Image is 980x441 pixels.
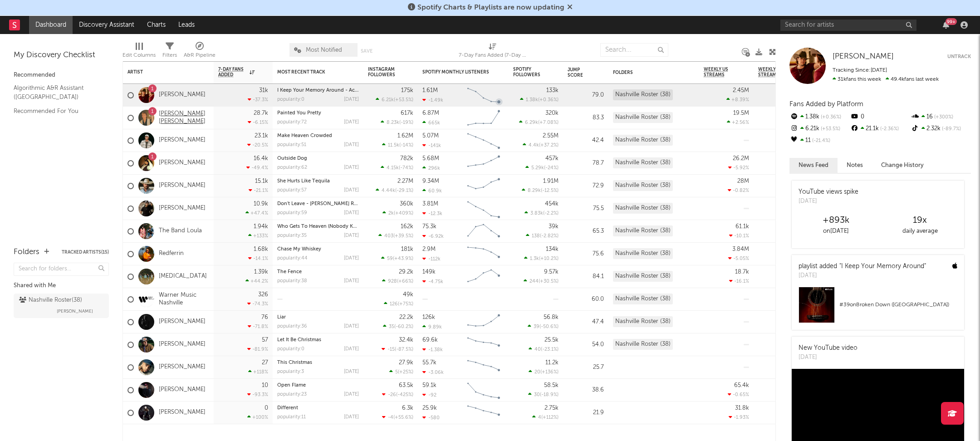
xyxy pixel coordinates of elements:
a: [PERSON_NAME] [159,363,206,371]
div: popularity: 0 [277,97,304,102]
a: [PERSON_NAME] [833,52,894,61]
span: 49.4k fans last week [833,77,939,82]
div: 99 + [946,18,957,25]
button: Untrack [947,52,971,61]
div: -112k [422,256,441,262]
div: 75.5 [568,203,604,214]
div: [DATE] [799,197,858,206]
span: -2.82 % [541,234,557,239]
span: -19 % [401,120,412,125]
div: Spotify Monthly Listeners [422,69,490,75]
div: ( ) [381,119,413,125]
input: Search for folders... [14,263,109,276]
a: Dashboard [29,16,73,34]
div: 3.84M [732,246,749,252]
div: 5.68M [422,156,439,162]
span: +10.2 % [540,256,557,261]
div: Folders [14,247,39,258]
div: 83.3 [568,113,604,123]
div: popularity: 36 [277,324,307,329]
div: 454k [545,201,559,207]
div: Liar [277,315,359,320]
div: [DATE] [344,142,359,147]
div: Shared with Me [14,280,109,291]
span: +0.36 % [539,98,557,103]
a: This Christmas [277,360,312,365]
div: 7-Day Fans Added (7-Day Fans Added) [459,50,527,61]
div: Spotify Followers [513,67,545,78]
span: 4.15k [387,166,399,171]
div: ( ) [524,255,559,261]
span: Weekly UK Streams [758,67,792,78]
div: 28.7k [254,110,268,116]
div: popularity: 44 [277,256,308,261]
div: 1.94k [254,224,268,230]
span: Most Notified [306,47,342,53]
div: ( ) [378,233,413,239]
div: popularity: 35 [277,233,307,238]
div: 7-Day Fans Added (7-Day Fans Added) [459,39,527,65]
div: Artist [127,69,196,75]
div: +893k [794,215,878,226]
a: Nashville Roster(38)[PERSON_NAME] [14,294,109,318]
div: -37.3 % [248,97,268,103]
div: -71.8 % [248,323,268,329]
span: -89.7 % [941,127,961,132]
div: -14.1 % [248,255,268,261]
div: -5.05 % [728,255,749,261]
div: [DATE] [344,165,359,170]
div: Nashville Roster (38) [613,316,673,327]
div: 296k [422,165,440,171]
div: -6.15 % [248,119,268,125]
div: Edit Columns [122,50,156,61]
span: 6.21k [382,98,394,103]
div: -74.3 % [247,301,268,307]
a: [PERSON_NAME] [159,159,206,167]
span: Dismiss [567,4,573,11]
div: 76 [261,314,268,320]
div: 16 [911,111,971,123]
span: -24 % [545,166,557,171]
svg: Chart title [463,175,504,197]
div: -21.1 % [249,187,268,193]
div: 22.2k [399,314,413,320]
a: Algorithmic A&R Assistant ([GEOGRAPHIC_DATA]) [14,83,100,102]
a: Open Flame [277,383,306,388]
div: +2.56 % [727,119,749,125]
div: Edit Columns [122,39,156,65]
div: Nashville Roster (38) [613,89,673,100]
svg: Chart title [463,107,504,129]
div: [DATE] [344,97,359,102]
div: 16.4k [254,156,268,162]
span: +53.5 % [819,127,840,132]
button: Save [361,49,372,54]
div: 2.55M [543,133,559,139]
div: Don't Leave - Jolene Remix [277,201,359,206]
span: Spotify Charts & Playlists are now updating [417,4,564,11]
span: 928 [388,279,397,284]
div: popularity: 51 [277,142,306,147]
div: Instagram Followers [368,67,400,78]
div: Nashville Roster (38) [613,248,673,259]
div: daily average [878,226,962,237]
a: Outside Dog [277,156,307,161]
div: 3.81M [422,201,438,207]
div: Painted You Pretty [277,111,359,116]
div: [DATE] [344,279,359,284]
div: 18.7k [735,269,749,275]
div: Most Recent Track [277,69,345,75]
div: 75.6 [568,249,604,260]
div: on [DATE] [794,226,878,237]
a: Who Gets To Heaven (Nobody Knows) [277,224,367,229]
div: 134k [546,246,559,252]
div: ( ) [526,233,559,239]
div: ( ) [376,97,413,103]
div: 162k [401,224,413,230]
div: 1.38k [789,111,850,123]
div: +8.39 % [726,97,749,103]
div: Nashville Roster ( 38 ) [19,295,82,306]
svg: Chart title [463,152,504,175]
a: She Hurts Like Tequila [277,179,330,184]
a: Discovery Assistant [73,16,141,34]
div: YouTube views spike [799,187,858,197]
